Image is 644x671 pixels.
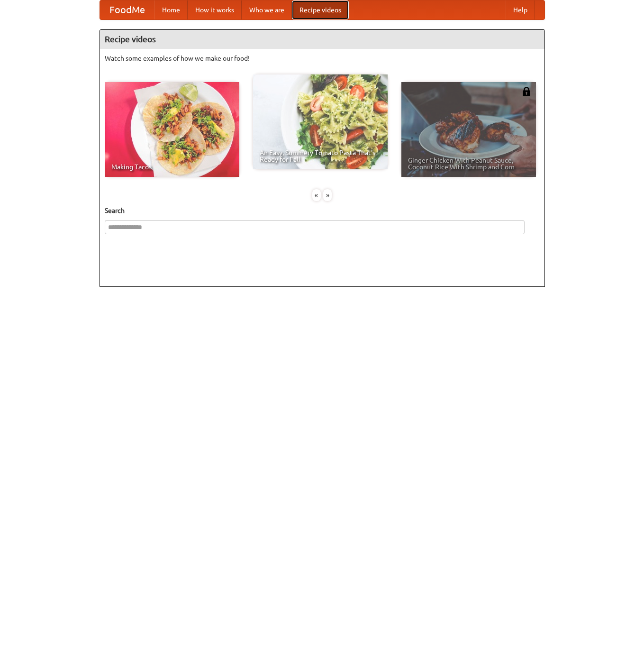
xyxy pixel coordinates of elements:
p: Watch some examples of how we make our food! [105,54,540,63]
a: Home [154,0,188,19]
a: Help [506,0,535,19]
a: FoodMe [100,0,154,19]
a: An Easy, Summery Tomato Pasta That's Ready for Fall [253,74,388,169]
div: » [323,189,332,201]
a: Recipe videos [292,0,349,19]
span: An Easy, Summery Tomato Pasta That's Ready for Fall [260,149,381,163]
a: How it works [188,0,242,19]
h4: Recipe videos [100,30,544,49]
a: Who we are [242,0,292,19]
a: Making Tacos [105,82,239,177]
img: 483408.png [522,87,531,96]
h5: Search [105,206,540,215]
div: « [312,189,321,201]
span: Making Tacos [111,164,233,170]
